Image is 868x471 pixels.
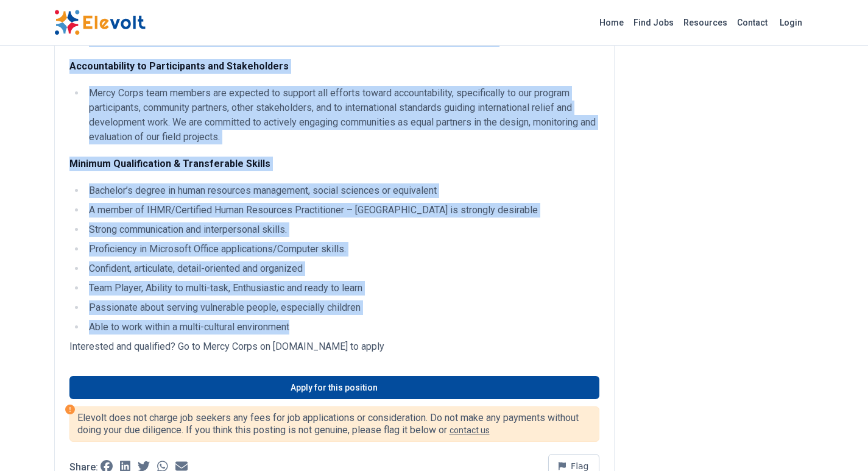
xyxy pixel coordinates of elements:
[450,425,490,435] a: contact us
[85,261,599,276] li: Confident, articulate, detail-oriented and organized
[54,10,146,35] img: Elevolt
[732,13,772,32] a: Contact
[69,60,289,72] strong: Accountability to Participants and Stakeholders
[85,242,599,257] li: Proficiency in Microsoft Office applications/Computer skills.
[85,203,599,218] li: A member of IHMR/Certified Human Resources Practitioner – [GEOGRAPHIC_DATA] is strongly desirable
[595,13,629,32] a: Home
[69,158,270,169] strong: Minimum Qualification & Transferable Skills
[85,281,599,296] li: Team Player, Ability to multi-task, Enthusiastic and ready to learn
[85,300,599,315] li: Passionate about serving vulnerable people, especially children
[69,339,599,354] p: Interested and qualified? Go to Mercy Corps on [DOMAIN_NAME] to apply
[85,183,599,198] li: Bachelor’s degree in human resources management, social sciences or equivalent
[772,10,810,35] a: Login
[679,13,732,32] a: Resources
[69,376,599,399] a: Apply for this position
[807,413,868,471] iframe: Chat Widget
[85,86,599,144] li: Mercy Corps team members are expected to support all efforts toward accountability, specifically ...
[77,412,591,436] p: Elevolt does not charge job seekers any fees for job applications or consideration. Do not make a...
[85,320,599,335] li: Able to work within a multi-cultural environment
[629,13,679,32] a: Find Jobs
[85,222,599,237] li: Strong communication and interpersonal skills.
